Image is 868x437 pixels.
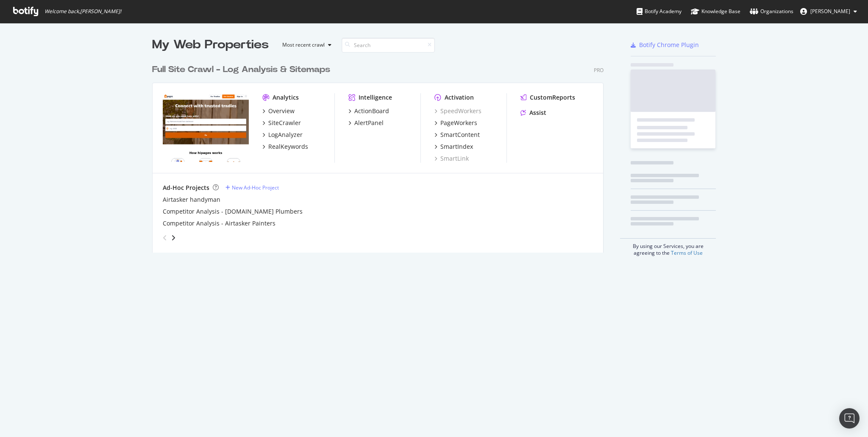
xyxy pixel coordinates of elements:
div: ActionBoard [354,107,389,115]
div: Organizations [750,7,793,16]
div: AlertPanel [354,119,384,127]
a: ActionBoard [348,107,389,115]
a: Terms of Use [671,249,703,256]
div: Knowledge Base [691,7,740,16]
a: SmartLink [434,154,469,163]
div: Full Site Crawl - Log Analysis & Sitemaps [152,64,330,76]
div: SmartContent [440,131,480,139]
img: hipages.com.au [163,93,249,162]
a: Competitor Analysis - Airtasker Painters [163,219,275,228]
div: New Ad-Hoc Project [232,184,279,191]
input: Search [342,38,435,53]
div: RealKeywords [268,142,308,151]
a: Assist [520,109,546,117]
div: Analytics [273,93,299,102]
div: Intelligence [359,93,392,102]
a: Competitor Analysis - [DOMAIN_NAME] Plumbers [163,207,303,216]
div: SmartIndex [440,142,473,151]
div: Ad-Hoc Projects [163,184,209,192]
div: Botify Chrome Plugin [639,41,699,49]
div: Pro [594,67,604,74]
a: SmartContent [434,131,480,139]
button: Most recent crawl [275,38,335,52]
a: SmartIndex [434,142,473,151]
a: New Ad-Hoc Project [225,184,279,191]
div: angle-right [170,234,176,242]
div: Open Intercom Messenger [839,408,860,429]
div: By using our Services, you are agreeing to the [620,238,716,256]
div: Botify Academy [637,7,682,16]
a: Airtasker handyman [163,195,220,204]
span: Winnie Ye [810,8,850,15]
div: grid [152,53,610,253]
div: PageWorkers [440,119,477,127]
a: CustomReports [520,93,575,102]
div: Overview [268,107,295,115]
a: Botify Chrome Plugin [631,41,699,49]
div: Activation [445,93,474,102]
div: LogAnalyzer [268,131,303,139]
div: My Web Properties [152,36,269,53]
a: Full Site Crawl - Log Analysis & Sitemaps [152,64,334,76]
a: SiteCrawler [262,119,301,127]
div: SiteCrawler [268,119,301,127]
div: CustomReports [530,93,575,102]
a: SpeedWorkers [434,107,481,115]
span: Welcome back, [PERSON_NAME] ! [45,8,121,15]
a: LogAnalyzer [262,131,303,139]
a: AlertPanel [348,119,384,127]
div: angle-left [159,231,170,245]
a: Overview [262,107,295,115]
a: PageWorkers [434,119,477,127]
div: Assist [529,109,546,117]
a: RealKeywords [262,142,308,151]
div: Most recent crawl [282,42,325,47]
button: [PERSON_NAME] [793,5,864,18]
